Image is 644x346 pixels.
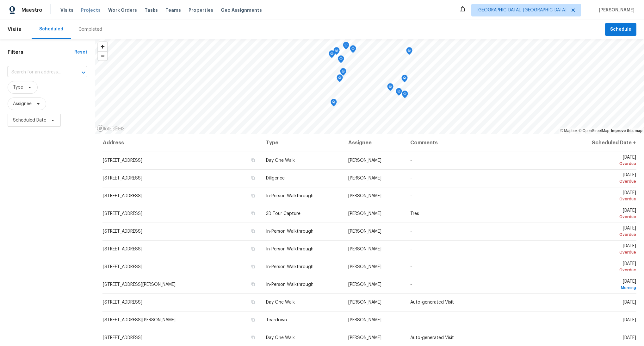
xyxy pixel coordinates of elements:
[250,175,256,181] button: Copy Address
[570,155,636,167] span: [DATE]
[410,300,454,305] span: Auto-generated Visit
[340,68,346,78] div: Map marker
[579,129,609,133] a: OpenStreetMap
[250,246,256,252] button: Copy Address
[13,101,32,107] span: Assignee
[477,7,567,13] span: [GEOGRAPHIC_DATA], [GEOGRAPHIC_DATA]
[410,282,412,287] span: -
[103,336,142,340] span: [STREET_ADDRESS]
[103,300,142,305] span: [STREET_ADDRESS]
[338,55,344,65] div: Map marker
[410,158,412,163] span: -
[266,229,313,234] span: In-Person Walkthrough
[103,211,142,216] span: [STREET_ADDRESS]
[401,75,408,85] div: Map marker
[570,191,636,202] span: [DATE]
[250,228,256,234] button: Copy Address
[250,264,256,269] button: Copy Address
[266,194,313,198] span: In-Person Walkthrough
[410,247,412,251] span: -
[189,7,213,13] span: Properties
[570,196,636,202] div: Overdue
[266,318,287,322] span: Teardown
[348,318,381,322] span: [PERSON_NAME]
[329,50,335,60] div: Map marker
[39,26,63,32] div: Scheduled
[8,67,70,77] input: Search for an address...
[266,265,313,269] span: In-Person Walkthrough
[145,8,158,12] span: Tasks
[623,300,636,305] span: [DATE]
[8,49,74,55] h1: Filters
[333,47,340,57] div: Map marker
[266,176,285,180] span: Diligence
[103,158,142,163] span: [STREET_ADDRESS]
[410,211,419,216] span: Tres
[348,336,381,340] span: [PERSON_NAME]
[250,281,256,287] button: Copy Address
[623,336,636,340] span: [DATE]
[103,265,142,269] span: [STREET_ADDRESS]
[261,134,343,152] th: Type
[570,279,636,291] span: [DATE]
[266,247,313,251] span: In-Person Walkthrough
[97,125,125,132] a: Mapbox homepage
[570,249,636,255] div: Overdue
[410,194,412,198] span: -
[348,229,381,234] span: [PERSON_NAME]
[570,244,636,255] span: [DATE]
[250,317,256,323] button: Copy Address
[348,300,381,305] span: [PERSON_NAME]
[348,176,381,180] span: [PERSON_NAME]
[410,176,412,180] span: -
[266,300,295,305] span: Day One Walk
[103,194,142,198] span: [STREET_ADDRESS]
[570,285,636,291] div: Morning
[331,99,337,109] div: Map marker
[266,282,313,287] span: In-Person Walkthrough
[103,282,176,287] span: [STREET_ADDRESS][PERSON_NAME]
[13,117,46,123] span: Scheduled Date
[348,265,381,269] span: [PERSON_NAME]
[103,247,142,251] span: [STREET_ADDRESS]
[605,23,636,36] button: Schedule
[266,211,300,216] span: 3D Tour Capture
[406,47,412,57] div: Map marker
[103,176,142,180] span: [STREET_ADDRESS]
[98,42,107,51] span: Zoom in
[570,231,636,238] div: Overdue
[410,265,412,269] span: -
[250,211,256,216] button: Copy Address
[570,173,636,185] span: [DATE]
[387,83,393,93] div: Map marker
[266,158,295,163] span: Day One Walk
[348,211,381,216] span: [PERSON_NAME]
[165,7,181,13] span: Teams
[250,193,256,198] button: Copy Address
[410,318,412,322] span: -
[348,194,381,198] span: [PERSON_NAME]
[570,267,636,273] div: Overdue
[623,318,636,322] span: [DATE]
[565,134,636,152] th: Scheduled Date ↑
[98,52,107,60] span: Zoom out
[60,7,73,13] span: Visits
[570,226,636,238] span: [DATE]
[74,49,87,55] div: Reset
[13,84,23,91] span: Type
[343,134,405,152] th: Assignee
[8,22,22,36] span: Visits
[348,247,381,251] span: [PERSON_NAME]
[348,158,381,163] span: [PERSON_NAME]
[570,214,636,220] div: Overdue
[611,129,642,133] a: Improve this map
[570,261,636,273] span: [DATE]
[221,7,262,13] span: Geo Assignments
[95,39,644,134] canvas: Map
[610,26,631,34] span: Schedule
[348,282,381,287] span: [PERSON_NAME]
[250,335,256,340] button: Copy Address
[250,299,256,305] button: Copy Address
[250,157,256,163] button: Copy Address
[102,134,261,152] th: Address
